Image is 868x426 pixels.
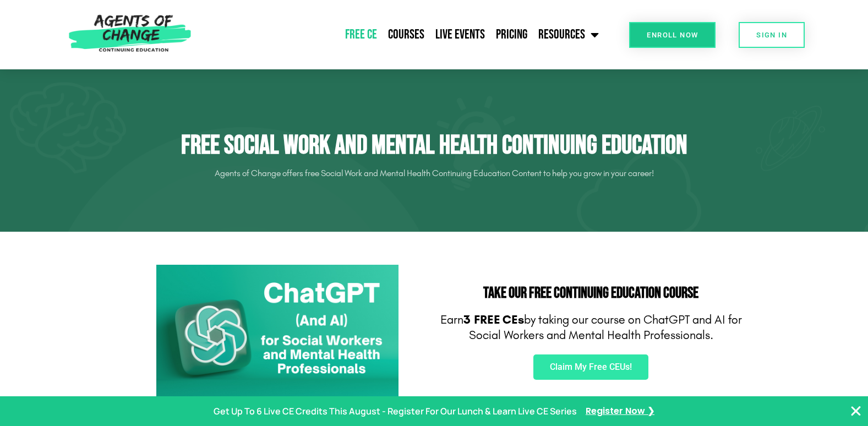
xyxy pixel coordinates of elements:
[550,363,632,372] span: Claim My Free CEUs!
[739,22,805,48] a: SIGN IN
[756,31,787,39] span: SIGN IN
[214,403,577,419] p: Get Up To 6 Live CE Credits This August - Register For Our Lunch & Learn Live CE Series
[383,21,430,48] a: Courses
[490,21,533,48] a: Pricing
[647,31,698,39] span: Enroll Now
[440,286,743,301] h2: Take Our FREE Continuing Education Course
[849,405,862,418] button: Close Banner
[463,313,524,327] b: 3 FREE CEs
[586,403,654,419] a: Register Now ❯
[196,21,604,48] nav: Menu
[533,21,604,48] a: Resources
[126,165,743,182] p: Agents of Change offers free Social Work and Mental Health Continuing Education Content to help y...
[533,354,648,380] a: Claim My Free CEUs!
[629,22,716,48] a: Enroll Now
[430,21,490,48] a: Live Events
[126,130,743,162] h1: Free Social Work and Mental Health Continuing Education
[340,21,383,48] a: Free CE
[440,312,743,343] p: Earn by taking our course on ChatGPT and AI for Social Workers and Mental Health Professionals.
